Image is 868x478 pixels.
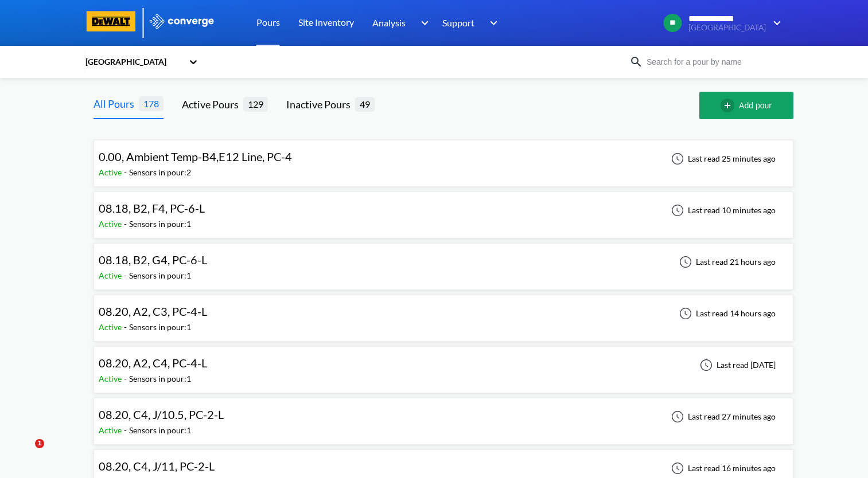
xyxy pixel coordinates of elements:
[99,271,124,280] span: Active
[99,304,207,318] span: 08.20, A2, C3, PC-4-L
[129,269,191,282] div: Sensors in pour: 1
[355,97,375,111] span: 49
[94,153,793,163] a: 0.00, Ambient Temp-B4,E12 Line, PC-4Active-Sensors in pour:2Last read 25 minutes ago
[721,99,739,112] img: add-circle-outline.svg
[694,358,779,372] div: Last read [DATE]
[99,356,207,370] span: 08.20, A2, C4, PC-4-L
[124,271,129,280] span: -
[182,96,243,112] div: Active Pours
[99,201,205,215] span: 08.18, B2, F4, PC-6-L
[99,150,292,163] span: 0.00, Ambient Temp-B4,E12 Line, PC-4
[442,15,474,30] span: Support
[139,96,164,111] span: 178
[99,425,124,435] span: Active
[243,97,268,111] span: 129
[124,167,129,177] span: -
[699,92,793,119] button: Add pour
[673,307,779,320] div: Last read 14 hours ago
[766,16,784,30] img: downArrow.svg
[99,253,207,267] span: 08.18, B2, G4, PC-6-L
[94,205,793,214] a: 08.18, B2, F4, PC-6-LActive-Sensors in pour:1Last read 10 minutes ago
[482,16,501,30] img: downArrow.svg
[124,374,129,383] span: -
[372,15,406,30] span: Analysis
[94,256,793,266] a: 08.18, B2, G4, PC-6-LActive-Sensors in pour:1Last read 21 hours ago
[99,219,124,229] span: Active
[84,56,183,68] div: [GEOGRAPHIC_DATA]
[129,373,191,385] div: Sensors in pour: 1
[673,255,779,269] div: Last read 21 hours ago
[413,16,431,30] img: downArrow.svg
[99,459,215,473] span: 08.20, C4, J/11, PC-2-L
[84,11,138,32] img: logo-dewalt.svg
[94,96,139,112] div: All Pours
[665,203,779,217] div: Last read 10 minutes ago
[99,374,124,383] span: Active
[286,96,355,112] div: Inactive Pours
[94,411,793,421] a: 08.20, C4, J/10.5, PC-2-LActive-Sensors in pour:1Last read 27 minutes ago
[129,166,191,179] div: Sensors in pour: 2
[629,55,643,69] img: icon-search.svg
[99,322,124,332] span: Active
[665,410,779,424] div: Last read 27 minutes ago
[643,56,782,68] input: Search for a pour by name
[129,321,191,334] div: Sensors in pour: 1
[665,152,779,166] div: Last read 25 minutes ago
[99,167,124,177] span: Active
[688,23,766,32] span: [GEOGRAPHIC_DATA]
[129,424,191,437] div: Sensors in pour: 1
[129,218,191,230] div: Sensors in pour: 1
[665,461,779,475] div: Last read 16 minutes ago
[124,322,129,332] span: -
[149,14,215,29] img: logo_ewhite.svg
[124,219,129,229] span: -
[99,408,224,421] span: 08.20, C4, J/10.5, PC-2-L
[35,439,44,448] span: 1
[94,308,793,318] a: 08.20, A2, C3, PC-4-LActive-Sensors in pour:1Last read 14 hours ago
[94,463,793,472] a: 08.20, C4, J/11, PC-2-LActive-Sensors in pour:1Last read 16 minutes ago
[11,439,39,467] iframe: Intercom live chat
[94,359,793,369] a: 08.20, A2, C4, PC-4-LActive-Sensors in pour:1Last read [DATE]
[124,425,129,435] span: -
